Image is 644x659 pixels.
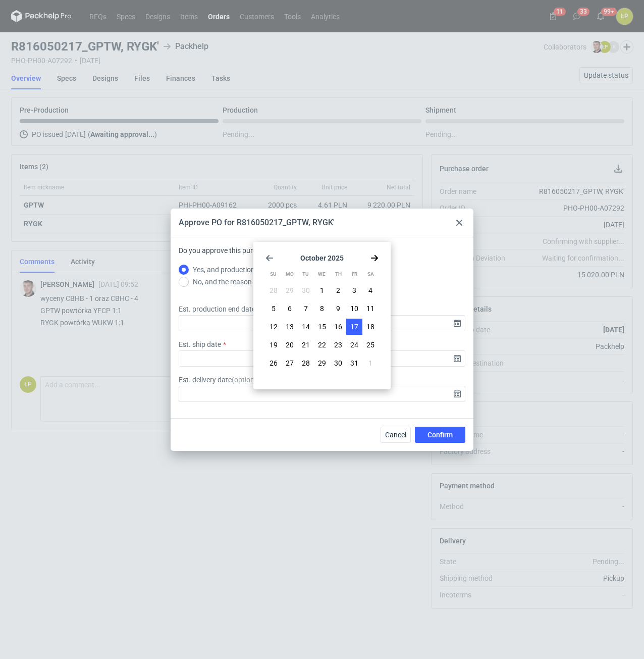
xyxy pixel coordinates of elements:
[314,319,330,335] button: Wed Oct 15 2025
[298,355,314,371] button: Tue Oct 28 2025
[270,340,278,350] span: 19
[362,355,379,371] button: Sat Nov 01 2025
[350,322,358,332] span: 17
[350,358,358,368] span: 31
[314,355,330,371] button: Wed Oct 29 2025
[270,285,278,295] span: 28
[363,266,379,282] div: Sa
[302,285,310,295] span: 30
[331,266,346,282] div: Th
[318,340,326,350] span: 22
[265,300,282,317] button: Sun Oct 05 2025
[179,217,335,228] div: Approve PO for R816050217_GPTW, RYGK'
[362,319,379,335] button: Sat Oct 18 2025
[265,355,282,371] button: Sun Oct 26 2025
[270,358,278,368] span: 26
[265,282,282,298] button: Sun Sep 28 2025
[265,254,379,262] section: October 2025
[385,431,406,438] span: Cancel
[320,303,324,314] span: 8
[282,266,297,282] div: Mo
[366,322,374,332] span: 18
[298,337,314,353] button: Tue Oct 21 2025
[314,266,330,282] div: We
[282,282,298,298] button: Mon Sep 29 2025
[282,355,298,371] button: Mon Oct 27 2025
[362,337,379,353] button: Sat Oct 25 2025
[270,322,278,332] span: 12
[330,300,346,317] button: Thu Oct 09 2025
[350,303,358,314] span: 10
[265,337,282,353] button: Sun Oct 19 2025
[347,266,362,282] div: Fr
[282,319,298,335] button: Mon Oct 13 2025
[362,282,379,298] button: Sat Oct 04 2025
[318,322,326,332] span: 15
[286,358,294,368] span: 27
[350,340,358,350] span: 24
[265,319,282,335] button: Sun Oct 12 2025
[334,340,342,350] span: 23
[302,340,310,350] span: 21
[330,337,346,353] button: Thu Oct 23 2025
[314,300,330,317] button: Wed Oct 08 2025
[334,322,342,332] span: 16
[298,319,314,335] button: Tue Oct 14 2025
[330,355,346,371] button: Thu Oct 30 2025
[286,322,294,332] span: 13
[232,376,262,384] span: ( optional )
[288,303,292,314] span: 6
[302,322,310,332] span: 14
[314,282,330,298] button: Wed Oct 01 2025
[179,304,255,314] label: Est. production end date
[336,303,340,314] span: 9
[336,285,340,295] span: 2
[362,300,379,317] button: Sat Oct 11 2025
[346,337,362,353] button: Fri Oct 24 2025
[334,358,342,368] span: 30
[265,254,274,262] svg: Go back 1 month
[272,303,276,314] span: 5
[366,303,374,314] span: 11
[179,375,262,385] label: Est. delivery date
[346,355,362,371] button: Fri Oct 31 2025
[286,340,294,350] span: 20
[352,285,356,295] span: 3
[330,282,346,298] button: Thu Oct 02 2025
[304,303,308,314] span: 7
[298,300,314,317] button: Tue Oct 07 2025
[320,285,324,295] span: 1
[318,358,326,368] span: 29
[298,266,313,282] div: Tu
[330,319,346,335] button: Thu Oct 16 2025
[366,340,374,350] span: 25
[370,254,379,262] svg: Go forward 1 month
[368,358,372,368] span: 1
[302,358,310,368] span: 28
[427,431,453,438] span: Confirm
[381,427,411,443] button: Cancel
[179,245,293,264] label: Do you approve this purchase order?
[265,266,281,282] div: Su
[298,282,314,298] button: Tue Sep 30 2025
[368,285,372,295] span: 4
[314,337,330,353] button: Wed Oct 22 2025
[346,282,362,298] button: Fri Oct 03 2025
[415,427,465,443] button: Confirm
[179,339,221,349] label: Est. ship date
[346,319,362,335] button: Fri Oct 17 2025
[286,285,294,295] span: 29
[346,300,362,317] button: Fri Oct 10 2025
[282,300,298,317] button: Mon Oct 06 2025
[282,337,298,353] button: Mon Oct 20 2025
